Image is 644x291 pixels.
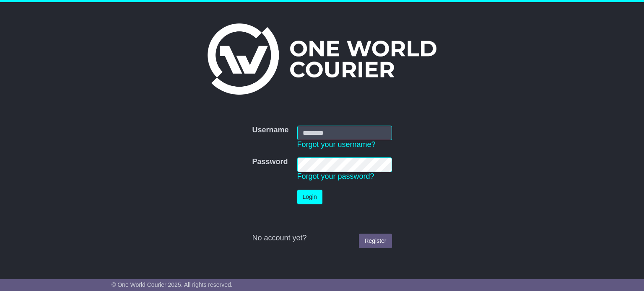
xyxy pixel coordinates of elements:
[297,140,376,149] a: Forgot your username?
[252,234,392,243] div: No account yet?
[297,172,374,180] a: Forgot your password?
[252,157,288,167] label: Password
[112,281,233,288] span: © One World Courier 2025. All rights reserved.
[297,190,322,204] button: Login
[208,23,436,95] img: One World
[252,126,288,135] label: Username
[359,234,392,248] a: Register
